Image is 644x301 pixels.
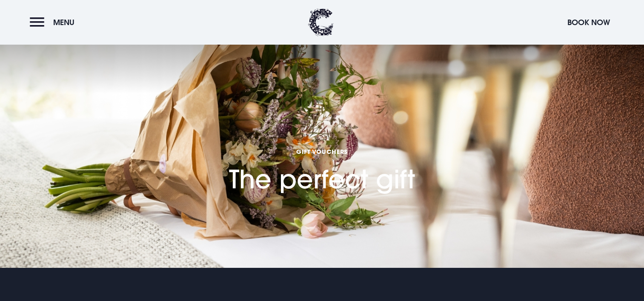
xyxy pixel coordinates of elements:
span: GIFT VOUCHERS [229,148,415,156]
img: Clandeboye Lodge [308,9,334,36]
button: Book Now [563,13,614,31]
button: Menu [30,13,79,31]
h1: The perfect gift [229,148,415,194]
span: Menu [53,17,74,27]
